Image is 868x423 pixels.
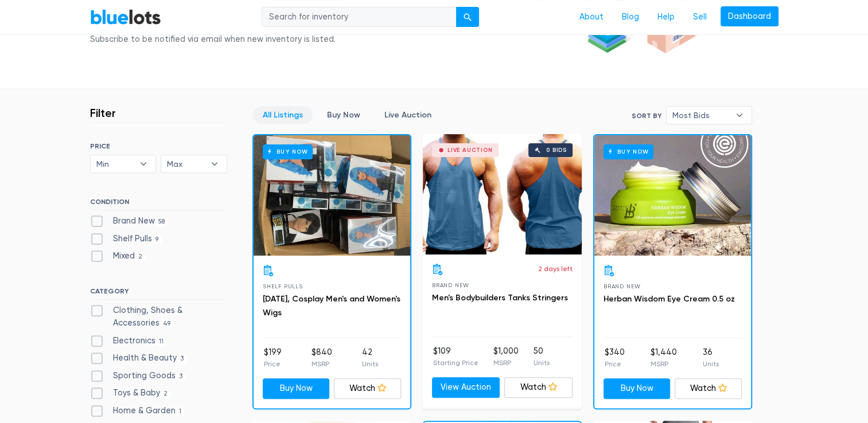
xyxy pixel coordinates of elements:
a: All Listings [253,106,313,124]
a: Watch [334,378,401,399]
label: Toys & Baby [90,387,172,399]
span: 11 [155,337,168,346]
span: Max [167,155,205,173]
span: Min [96,155,134,173]
a: Buy Now [263,378,330,399]
span: 2 [160,390,172,399]
span: Most Bids [672,107,730,124]
p: Price [264,359,282,369]
b: ▾ [727,107,752,124]
a: Men's Bodybuilders Tanks Stringers [432,293,568,303]
p: Units [703,359,719,369]
a: View Auction [432,377,500,398]
a: Buy Now [317,106,370,124]
label: Sporting Goods [90,370,186,382]
div: Live Auction [447,147,493,153]
p: Units [534,358,550,368]
p: Starting Price [433,358,478,368]
input: Search for inventory [262,7,457,28]
h3: Filter [90,106,116,120]
a: Live Auction [375,106,441,124]
span: 2 [135,253,146,262]
label: Mixed [90,250,146,263]
li: $1,440 [651,346,677,369]
b: ▾ [131,155,155,173]
a: Live Auction 0 bids [423,134,582,254]
li: $109 [433,345,478,368]
label: Clothing, Shoes & Accessories [90,304,227,329]
li: $340 [605,346,625,369]
li: $199 [264,346,282,369]
p: Price [605,359,625,369]
span: Shelf Pulls [263,283,303,289]
label: Brand New [90,215,169,228]
li: 50 [534,345,550,368]
span: 1 [176,407,185,416]
h6: Buy Now [604,144,653,159]
p: MSRP [651,359,677,369]
h6: PRICE [90,142,227,150]
label: Home & Garden [90,405,185,417]
a: Buy Now [604,378,671,399]
span: Brand New [604,283,641,289]
a: Watch [675,378,742,399]
h6: CONDITION [90,198,227,210]
a: Buy Now [594,135,751,256]
a: Sell [684,6,716,28]
b: ▾ [203,155,227,173]
a: Herban Wisdom Eye Cream 0.5 oz [604,294,735,304]
span: Brand New [432,282,469,288]
h6: Buy Now [263,144,313,159]
a: Help [648,6,684,28]
li: 42 [362,346,378,369]
li: $840 [312,346,332,369]
span: 9 [152,235,162,244]
span: 49 [159,319,174,328]
label: Shelf Pulls [90,233,162,245]
label: Electronics [90,335,168,347]
a: Blog [613,6,648,28]
a: Buy Now [254,135,410,256]
p: 2 days left [538,264,573,274]
label: Health & Beauty [90,352,188,365]
p: MSRP [493,358,519,368]
a: BlueLots [90,9,161,25]
p: MSRP [312,359,332,369]
a: About [570,6,613,28]
a: Dashboard [721,6,779,27]
label: Sort By [632,111,661,121]
a: [DATE], Cosplay Men's and Women's Wigs [263,294,400,318]
h6: CATEGORY [90,287,227,300]
div: Subscribe to be notified via email when new inventory is listed. [90,33,339,46]
li: 36 [703,346,719,369]
span: 3 [177,354,188,363]
a: Watch [504,377,573,398]
span: 58 [155,217,169,226]
p: Units [362,359,378,369]
div: 0 bids [546,147,567,153]
span: 3 [176,372,186,381]
li: $1,000 [493,345,519,368]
